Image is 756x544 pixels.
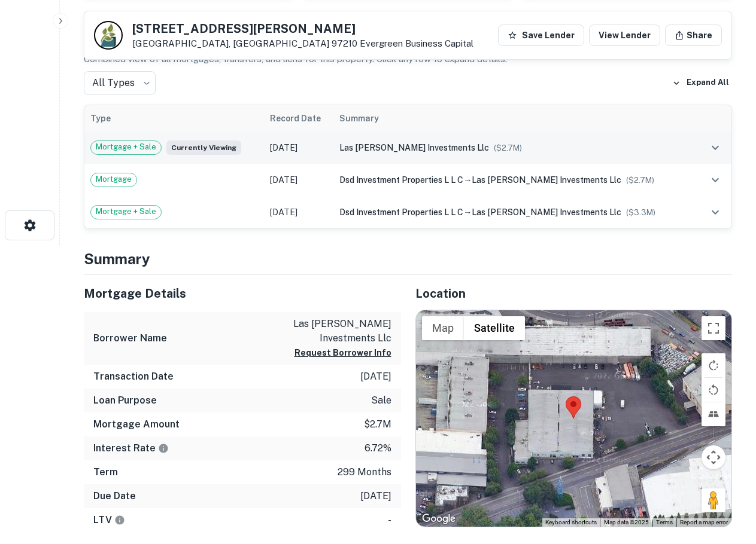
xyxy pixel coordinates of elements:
h6: Borrower Name [93,331,167,346]
p: las [PERSON_NAME] investments llc [284,317,391,346]
a: Report a map error [680,519,728,525]
p: $2.7m [364,417,391,432]
svg: The interest rates displayed on the website are for informational purposes only and may be report... [158,443,169,454]
span: ($ 2.7M ) [494,143,522,152]
button: Request Borrower Info [294,346,391,360]
a: Terms (opens in new tab) [656,519,673,525]
img: Google [419,511,459,527]
p: [GEOGRAPHIC_DATA], [GEOGRAPHIC_DATA] 97210 [132,38,473,49]
span: ($ 3.3M ) [626,208,655,217]
span: Mortgage [91,173,136,185]
button: expand row [705,202,725,222]
p: 299 months [338,465,391,479]
div: All Types [84,71,156,95]
button: Share [665,25,722,46]
th: Summary [333,105,696,132]
th: Record Date [264,105,333,132]
span: Currently viewing [166,140,241,155]
p: sale [371,393,391,408]
span: dsd investment properties l l c [339,207,463,217]
p: [DATE] [360,369,391,384]
td: [DATE] [264,164,333,196]
button: expand row [705,137,725,158]
a: Open this area in Google Maps (opens a new window) [419,511,459,527]
iframe: Chat Widget [696,448,756,506]
h6: Loan Purpose [93,393,157,408]
div: → [339,173,690,187]
a: Evergreen Business Capital [360,38,473,48]
span: ($ 2.7M ) [626,176,654,185]
th: Type [84,105,264,132]
td: [DATE] [264,132,333,164]
button: Expand All [669,74,732,92]
h6: Interest Rate [93,441,169,456]
p: - [388,513,391,527]
span: las [PERSON_NAME] investments llc [472,175,621,185]
button: Keyboard shortcuts [545,518,597,527]
h6: Mortgage Amount [93,417,180,432]
button: expand row [705,170,725,190]
span: Mortgage + Sale [91,206,161,218]
button: Rotate map counterclockwise [702,378,725,402]
a: View Lender [589,25,660,46]
span: Mortgage + Sale [91,141,161,153]
h4: Summary [84,248,732,270]
span: Map data ©2025 [604,519,649,525]
button: Map camera controls [702,445,725,469]
h6: Term [93,465,118,479]
div: → [339,206,690,219]
p: [DATE] [360,489,391,503]
p: 6.72% [365,441,391,456]
td: [DATE] [264,196,333,228]
button: Tilt map [702,402,725,426]
button: Rotate map clockwise [702,353,725,377]
button: Toggle fullscreen view [702,316,725,340]
h5: Mortgage Details [84,285,401,302]
h5: Location [415,285,733,302]
button: Show satellite imagery [464,316,525,340]
button: Show street map [422,316,464,340]
svg: LTVs displayed on the website are for informational purposes only and may be reported incorrectly... [114,515,125,525]
h6: Transaction Date [93,369,174,384]
span: las [PERSON_NAME] investments llc [339,143,489,152]
h6: LTV [93,513,125,527]
span: dsd investment properties l l c [339,175,463,185]
h6: Due Date [93,489,136,503]
span: las [PERSON_NAME] investments llc [472,207,621,217]
button: Save Lender [498,25,584,46]
h5: [STREET_ADDRESS][PERSON_NAME] [132,23,473,35]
